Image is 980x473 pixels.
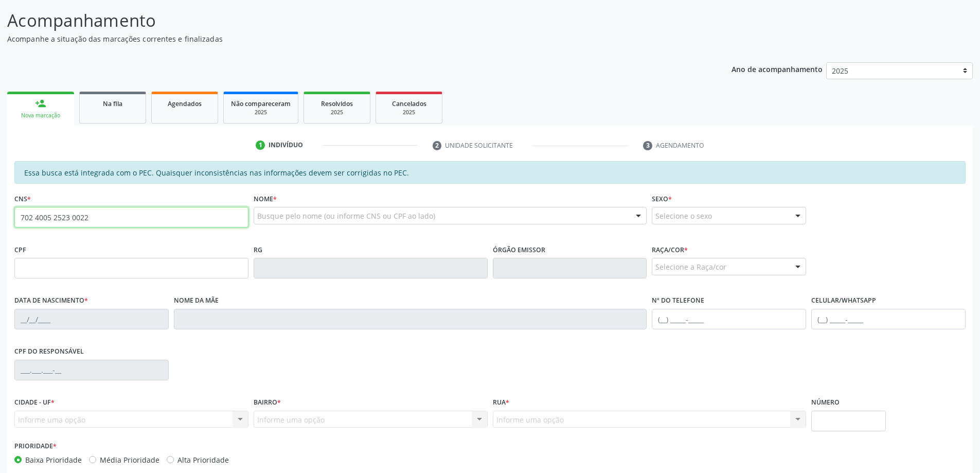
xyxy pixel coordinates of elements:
[254,242,262,258] label: RG
[383,109,435,116] div: 2025
[168,99,202,108] span: Agendados
[652,242,688,258] label: Raça/cor
[14,242,26,258] label: CPF
[321,99,353,108] span: Resolvidos
[14,293,88,309] label: Data de nascimento
[256,141,265,150] div: 1
[493,395,509,411] label: Rua
[14,309,169,329] input: __/__/____
[14,344,84,360] label: CPF do responsável
[35,98,46,109] div: person_add
[811,309,966,329] input: (__) _____-_____
[177,454,229,465] label: Alta Prioridade
[655,211,712,221] span: Selecione o sexo
[231,99,291,108] span: Não compareceram
[100,454,159,465] label: Média Prioridade
[655,261,726,272] span: Selecione a Raça/cor
[14,360,169,380] input: ___.___.___-__
[254,191,277,207] label: Nome
[231,109,291,116] div: 2025
[254,395,281,411] label: Bairro
[14,191,31,207] label: CNS
[392,99,426,108] span: Cancelados
[7,33,683,44] p: Acompanhe a situação das marcações correntes e finalizadas
[652,293,704,309] label: Nº do Telefone
[311,109,363,116] div: 2025
[103,99,122,108] span: Na fila
[25,454,82,465] label: Baixa Prioridade
[257,211,435,221] span: Busque pelo nome (ou informe CNS ou CPF ao lado)
[811,395,840,411] label: Número
[652,309,806,329] input: (__) _____-_____
[14,395,55,411] label: Cidade - UF
[811,293,876,309] label: Celular/WhatsApp
[14,112,67,119] div: Nova marcação
[493,242,545,258] label: Órgão emissor
[14,161,966,184] div: Essa busca está integrada com o PEC. Quaisquer inconsistências nas informações devem ser corrigid...
[7,8,683,33] p: Acompanhamento
[732,62,823,75] p: Ano de acompanhamento
[174,293,219,309] label: Nome da mãe
[652,191,672,207] label: Sexo
[269,141,303,150] div: Indivíduo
